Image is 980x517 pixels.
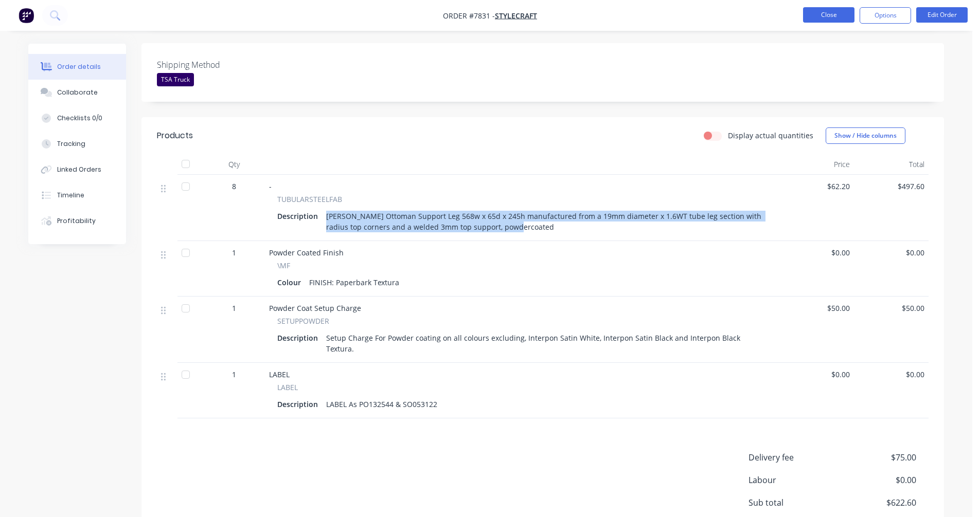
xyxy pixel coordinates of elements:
[277,397,322,412] div: Description
[840,496,916,509] span: $622.60
[803,7,854,23] button: Close
[277,316,329,326] span: SETUPPOWDER
[28,131,126,157] button: Tracking
[28,182,126,208] button: Timeline
[269,303,361,313] span: Powder Coat Setup Charge
[322,397,441,412] div: LABEL As PO132544 & SO053122
[57,62,101,71] div: Order details
[858,247,924,258] span: $0.00
[305,275,403,290] div: FINISH: Paperbark Textura
[858,369,924,380] span: $0.00
[277,382,298,393] span: LABEL
[783,247,850,258] span: $0.00
[840,451,916,464] span: $75.00
[858,303,924,313] span: $50.00
[322,209,767,234] div: [PERSON_NAME] Ottoman Support Leg 568w x 65d x 245h manufactured from a 19mm diameter x 1.6WT tub...
[858,181,924,192] span: $497.60
[749,474,840,486] span: Labour
[916,7,968,23] button: Edit Order
[28,105,126,131] button: Checklists 0/0
[57,139,85,149] div: Tracking
[277,330,322,345] div: Description
[57,216,96,226] div: Profitability
[28,208,126,234] button: Profitability
[495,11,537,21] a: Stylecraft
[19,8,34,23] img: Factory
[232,247,236,258] span: 1
[860,7,911,24] button: Options
[157,59,286,71] label: Shipping Method
[232,369,236,380] span: 1
[783,303,850,313] span: $50.00
[783,181,850,192] span: $62.20
[28,80,126,105] button: Collaborate
[728,130,813,141] label: Display actual quantities
[277,260,290,271] span: \MF
[749,496,840,509] span: Sub total
[779,154,854,175] div: Price
[203,154,265,175] div: Qty
[57,165,101,174] div: Linked Orders
[826,127,905,144] button: Show / Hide columns
[854,154,929,175] div: Total
[157,73,194,86] div: TSA Truck
[269,181,272,191] span: -
[783,369,850,380] span: $0.00
[269,248,344,257] span: Powder Coated Finish
[443,11,495,21] span: Order #7831 -
[57,191,84,200] div: Timeline
[28,54,126,80] button: Order details
[840,474,916,486] span: $0.00
[277,194,342,205] span: TUBULARSTEELFAB
[232,181,236,192] span: 8
[57,114,102,123] div: Checklists 0/0
[269,370,290,379] span: LABEL
[322,330,767,356] div: Setup Charge For Powder coating on all colours excluding, Interpon Satin White, Interpon Satin Bl...
[157,130,193,142] div: Products
[749,451,840,464] span: Delivery fee
[277,275,305,290] div: Colour
[57,88,98,97] div: Collaborate
[28,157,126,182] button: Linked Orders
[232,303,236,313] span: 1
[277,209,322,224] div: Description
